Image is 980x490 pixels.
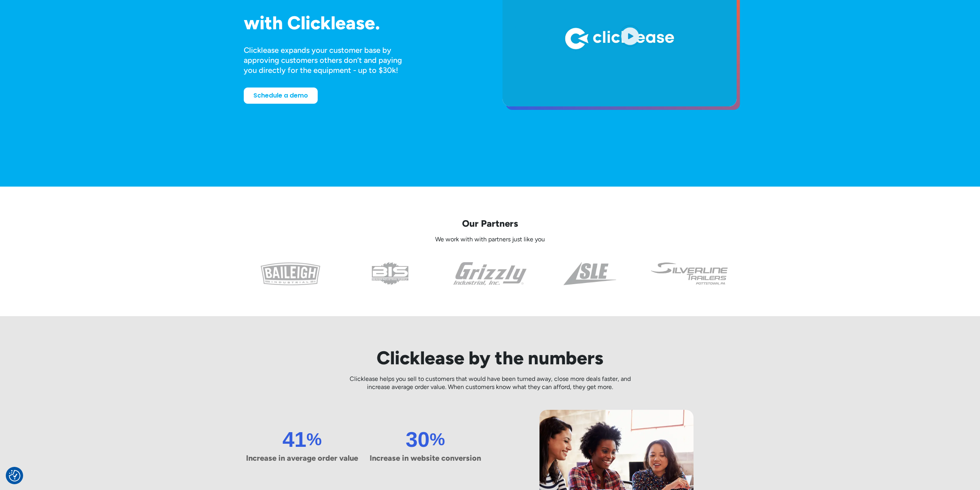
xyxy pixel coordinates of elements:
[244,45,416,75] div: Clicklease expands your customer base by approving customers others don’t and paying you directly...
[453,262,527,285] img: the grizzly industrial inc logo
[372,262,409,285] img: the logo for beaver industrial supply
[244,88,318,104] a: Schedule a demo
[244,453,361,463] p: Increase in average order value
[650,262,729,285] img: undefined
[342,375,638,391] p: Clicklease helps you sell to customers that would have been turned away, close more deals faster,...
[282,429,306,449] h3: 41
[244,13,478,33] h1: with Clicklease.
[342,347,638,369] h2: Clicklease by the numbers
[9,470,20,482] button: Consent Preferences
[367,453,484,463] p: Increase in website conversion
[244,217,737,229] p: Our Partners
[307,429,322,449] h3: %
[563,262,616,285] img: a black and white photo of the side of a triangle
[620,25,640,47] img: Blue play button logo on a light blue circular background
[9,470,20,482] img: Revisit consent button
[430,429,445,449] h3: %
[261,262,320,285] img: baileigh logo
[244,236,737,244] p: We work with with partners just like you
[405,429,429,449] h3: 30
